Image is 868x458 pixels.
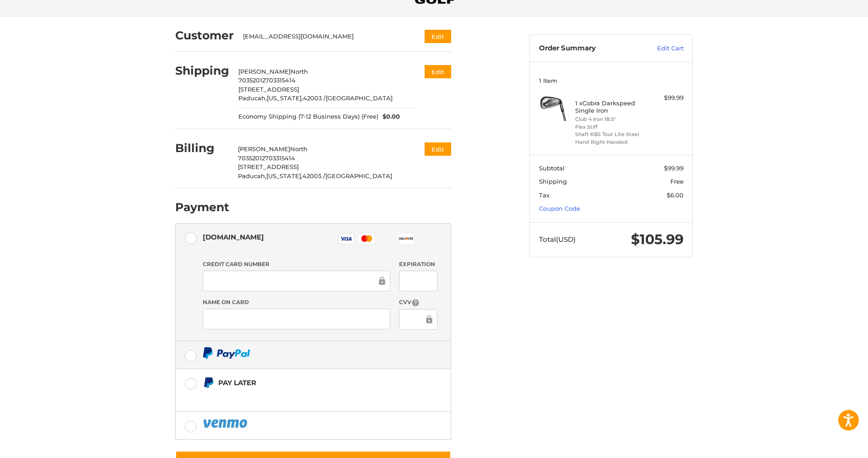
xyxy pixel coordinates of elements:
span: 42003 / [303,94,326,102]
div: $99.99 [647,93,684,103]
li: Hand Right-Handed [575,138,645,146]
img: Pay Later icon [203,377,214,388]
h2: Shipping [175,64,229,78]
span: North [290,145,307,153]
img: PayPal icon [203,418,249,429]
div: [DOMAIN_NAME] [203,229,264,245]
li: Shaft KBS Tour Lite Steel [575,131,645,138]
span: Tax [539,191,550,199]
a: Edit Cart [637,44,684,53]
span: [STREET_ADDRESS] [238,163,299,170]
span: $6.00 [667,191,684,199]
span: Paducah, [238,172,266,180]
div: [EMAIL_ADDRESS][DOMAIN_NAME] [243,32,407,41]
h3: 1 Item [539,77,684,84]
label: Expiration [399,260,437,268]
span: 12703315414 [259,154,295,162]
h2: Billing [175,141,229,155]
span: 42003 / [302,172,325,180]
button: Edit [425,30,451,43]
span: 703520 [238,76,260,84]
div: Pay Later [218,375,394,390]
span: 703520 [238,154,259,162]
h2: Payment [175,200,229,214]
span: [PERSON_NAME] [238,68,291,75]
button: Edit [425,65,451,78]
iframe: PayPal Message 1 [203,392,394,400]
span: Economy Shipping (7-12 Business Days) (Free) [238,112,378,121]
span: [STREET_ADDRESS] [238,86,299,93]
label: CVV [399,298,437,307]
a: Coupon Code [539,205,580,212]
span: [GEOGRAPHIC_DATA] [326,94,393,102]
span: North [291,68,308,75]
span: Paducah, [238,94,267,102]
span: [PERSON_NAME] [238,145,290,153]
span: [GEOGRAPHIC_DATA] [325,172,392,180]
span: $99.99 [664,164,684,172]
span: $105.99 [631,231,684,248]
h3: Order Summary [539,44,637,53]
li: Club 4 Iron 18.5° [575,115,645,123]
span: Shipping [539,178,567,185]
label: Name on Card [203,298,390,306]
li: Flex Stiff [575,123,645,131]
h2: Customer [175,28,234,43]
button: Edit [425,142,451,156]
span: Free [670,178,684,185]
span: Subtotal [539,164,565,172]
img: PayPal icon [203,347,250,359]
h4: 1 x Cobra Darkspeed Single Iron [575,99,645,114]
span: $0.00 [378,112,400,121]
span: [US_STATE], [267,94,303,102]
label: Credit Card Number [203,260,390,268]
span: Total (USD) [539,235,576,244]
span: [US_STATE], [266,172,302,180]
span: 12703315414 [260,76,296,84]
